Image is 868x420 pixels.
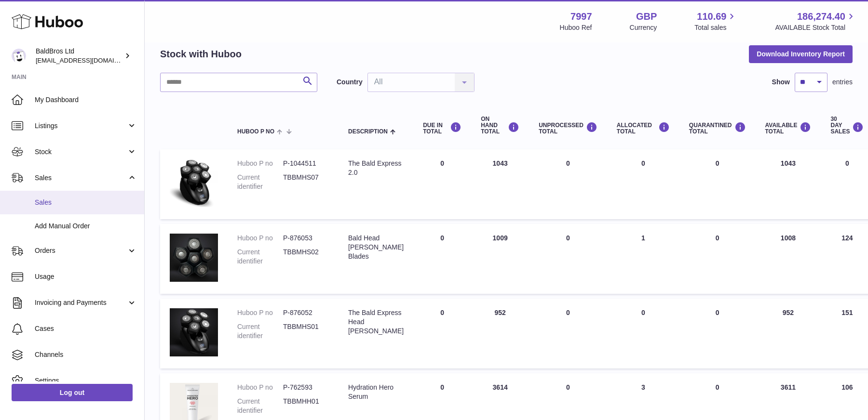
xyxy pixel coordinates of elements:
[283,383,329,392] dd: P-762593
[697,10,726,23] span: 110.69
[529,299,607,368] td: 0
[283,308,329,317] dd: P-876052
[35,350,137,359] span: Channels
[348,383,404,401] div: Hydration Hero Serum
[694,10,737,32] a: 110.69 Total sales
[797,10,845,23] span: 186,274.40
[529,224,607,294] td: 0
[694,23,737,32] span: Total sales
[423,122,461,135] div: DUE IN TOTAL
[772,78,790,87] label: Show
[348,308,404,336] div: The Bald Express Head [PERSON_NAME]
[237,159,283,168] dt: Huboo P no
[617,122,670,135] div: ALLOCATED Total
[413,224,471,294] td: 0
[607,224,679,294] td: 1
[348,159,404,177] div: The Bald Express 2.0
[35,324,137,333] span: Cases
[471,299,529,368] td: 952
[35,376,137,385] span: Settings
[283,159,329,168] dd: P-1044511
[237,173,283,191] dt: Current identifier
[689,122,746,135] div: QUARANTINED Total
[283,248,329,266] dd: TBBMHS02
[348,234,404,261] div: Bald Head [PERSON_NAME] Blades
[35,272,137,281] span: Usage
[35,246,127,255] span: Orders
[283,173,329,191] dd: TBBMHS07
[529,149,607,219] td: 0
[716,159,719,167] span: 0
[607,299,679,368] td: 0
[830,116,864,135] div: 30 DAY SALES
[348,129,388,135] span: Description
[413,149,471,219] td: 0
[237,322,283,341] dt: Current identifier
[716,383,719,391] span: 0
[749,45,853,63] button: Download Inventory Report
[237,234,283,243] dt: Huboo P no
[237,129,274,135] span: Huboo P no
[35,198,137,207] span: Sales
[12,49,26,63] img: baldbrothersblog@gmail.com
[35,147,127,157] span: Stock
[170,308,218,356] img: product image
[35,173,127,183] span: Sales
[570,10,592,23] strong: 7997
[35,95,137,105] span: My Dashboard
[716,309,719,316] span: 0
[630,23,657,32] div: Currency
[170,159,218,207] img: product image
[413,299,471,368] td: 0
[756,149,821,219] td: 1043
[35,222,137,231] span: Add Manual Order
[237,397,283,415] dt: Current identifier
[756,224,821,294] td: 1008
[471,224,529,294] td: 1009
[36,47,122,65] div: BaldBros Ltd
[539,122,597,135] div: UNPROCESSED Total
[337,78,363,87] label: Country
[170,234,218,282] img: product image
[832,78,853,87] span: entries
[756,299,821,368] td: 952
[283,322,329,341] dd: TBBMHS01
[775,10,856,32] a: 186,274.40 AVAILABLE Stock Total
[765,122,812,135] div: AVAILABLE Total
[716,234,719,242] span: 0
[36,56,142,64] span: [EMAIL_ADDRESS][DOMAIN_NAME]
[283,397,329,415] dd: TBBMHH01
[471,149,529,219] td: 1043
[35,298,127,307] span: Invoicing and Payments
[560,23,592,32] div: Huboo Ref
[775,23,856,32] span: AVAILABLE Stock Total
[636,10,657,23] strong: GBP
[160,48,242,61] h2: Stock with Huboo
[237,383,283,392] dt: Huboo P no
[607,149,679,219] td: 0
[481,116,519,135] div: ON HAND Total
[35,121,127,131] span: Listings
[283,234,329,243] dd: P-876053
[237,248,283,266] dt: Current identifier
[237,308,283,317] dt: Huboo P no
[12,384,133,401] a: Log out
